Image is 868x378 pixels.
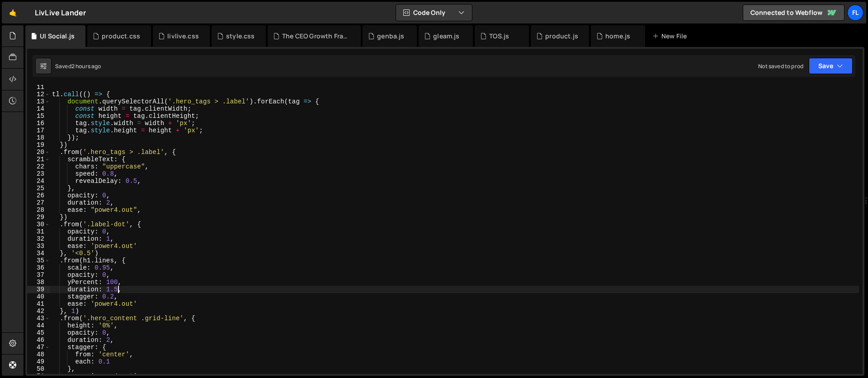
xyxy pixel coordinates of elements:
[27,170,50,177] div: 23
[27,315,50,322] div: 43
[27,112,50,120] div: 15
[35,7,86,18] div: LivLive Lander
[652,32,690,41] div: New File
[545,32,578,41] div: product.js
[27,177,50,185] div: 24
[27,199,50,206] div: 27
[396,5,472,21] button: Code Only
[27,214,50,221] div: 29
[167,32,199,41] div: livlive.css
[27,91,50,98] div: 12
[433,32,459,41] div: gleam.js
[102,32,140,41] div: product.css
[27,127,50,134] div: 17
[27,98,50,105] div: 13
[27,192,50,199] div: 26
[809,58,853,74] button: Save
[27,322,50,329] div: 44
[27,235,50,243] div: 32
[27,134,50,141] div: 18
[40,32,75,41] div: UI Social.js
[27,308,50,315] div: 42
[27,120,50,127] div: 16
[27,286,50,293] div: 39
[71,62,101,70] div: 2 hours ago
[27,300,50,308] div: 41
[847,5,863,21] a: Fl
[27,243,50,250] div: 33
[27,149,50,156] div: 20
[743,5,844,21] a: Connected to Webflow
[55,62,101,70] div: Saved
[27,344,50,351] div: 47
[27,279,50,286] div: 38
[27,206,50,214] div: 28
[226,32,255,41] div: style.css
[27,365,50,373] div: 50
[282,32,350,41] div: The CEO Growth Framework.js
[27,185,50,192] div: 25
[605,32,630,41] div: home.js
[27,358,50,365] div: 49
[27,105,50,112] div: 14
[27,264,50,271] div: 36
[27,351,50,358] div: 48
[27,271,50,279] div: 37
[27,336,50,344] div: 46
[2,2,24,23] a: 🤙
[27,156,50,163] div: 21
[27,221,50,228] div: 30
[377,32,404,41] div: genba.js
[27,228,50,235] div: 31
[27,257,50,264] div: 35
[27,163,50,170] div: 22
[27,250,50,257] div: 34
[758,62,803,70] div: Not saved to prod
[27,293,50,300] div: 40
[489,32,509,41] div: TOS.js
[27,329,50,336] div: 45
[27,141,50,149] div: 19
[27,84,50,91] div: 11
